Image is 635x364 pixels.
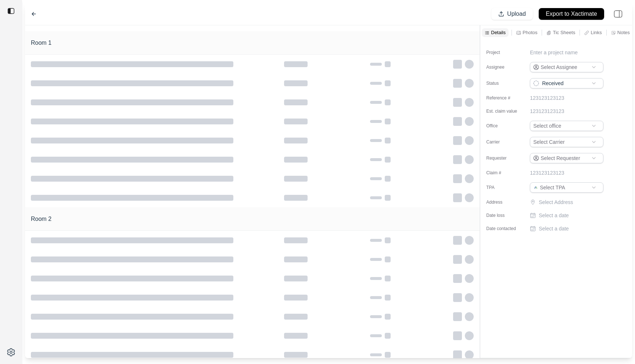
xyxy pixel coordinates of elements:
p: Details [491,29,506,36]
img: toggle sidebar [7,7,15,15]
h1: Room 1 [31,39,51,47]
p: Select Address [539,199,605,206]
p: Select a date [539,225,569,232]
p: Tic Sheets [553,29,575,36]
button: Export to Xactimate [539,8,604,20]
label: TPA [486,185,523,190]
p: Upload [507,10,526,18]
label: Address [486,199,523,205]
label: Reference # [486,95,523,101]
img: right-panel.svg [610,6,626,22]
p: Export to Xactimate [546,10,597,18]
label: Status [486,80,523,86]
button: Upload [491,8,533,20]
label: Carrier [486,139,523,145]
label: Claim # [486,170,523,176]
label: Office [486,123,523,129]
label: Requester [486,155,523,161]
label: Date loss [486,212,523,218]
p: Enter a project name [530,49,578,56]
p: Notes [617,29,630,36]
p: 123123123123 [530,94,564,102]
p: Photos [523,29,537,36]
p: Select a date [539,212,569,219]
p: 123123123123 [530,108,564,115]
p: 123123123123 [530,169,564,176]
p: Links [591,29,602,36]
label: Est. claim value [486,108,523,114]
label: Assignee [486,64,523,70]
label: Project [486,50,523,55]
h1: Room 2 [31,215,51,223]
label: Date contacted [486,226,523,232]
